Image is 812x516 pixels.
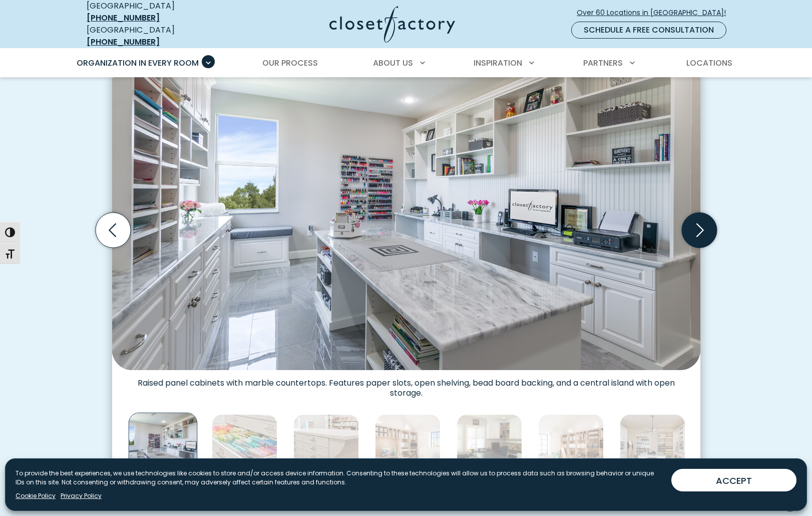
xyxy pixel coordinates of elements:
[70,49,742,77] nav: Primary Menu
[620,414,685,480] img: Craft room Shaker cabinets with craft room accessories including ribbon dispensers, fabric pull-o...
[576,4,734,22] a: Over 60 Locations in [GEOGRAPHIC_DATA]!
[128,413,197,482] img: Custom craft room with craft station center island
[678,209,721,252] button: Next slide
[87,12,160,24] a: [PHONE_NUMBER]
[212,414,277,480] img: Fabric organization in craft room
[538,414,604,480] img: Art studio open shelving in Rhapsody melamine.
[474,57,522,69] span: Inspiration
[571,22,726,39] a: Schedule a Free Consultation
[686,57,732,69] span: Locations
[671,469,796,491] button: ACCEPT
[329,6,455,43] img: Closet Factory Logo
[583,57,623,69] span: Partners
[293,414,359,480] img: Craft island in Skye melamine with Shaker drawer fronts, marble-look countertop, and decorative p...
[375,414,441,480] img: Custom craft room & art studio open shelving in Rhapsody melamine with vertical canvas slots, pap...
[87,24,232,48] div: [GEOGRAPHIC_DATA]
[262,57,318,69] span: Our Process
[16,469,663,487] p: To provide the best experiences, we use technologies like cookies to store and/or access device i...
[112,62,700,370] img: Custom craft room with craft station center island
[77,57,199,69] span: Organization in Every Room
[16,491,56,500] a: Cookie Policy
[577,8,734,18] span: Over 60 Locations in [GEOGRAPHIC_DATA]!
[112,370,700,398] figcaption: Raised panel cabinets with marble countertops. Features paper slots, open shelving, bead board ba...
[373,57,413,69] span: About Us
[87,36,160,48] a: [PHONE_NUMBER]
[92,209,135,252] button: Previous slide
[457,414,522,480] img: Craft room Thread storage wall, ribbon rods, and media shelving built into White Chocolate Raised...
[61,491,102,500] a: Privacy Policy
